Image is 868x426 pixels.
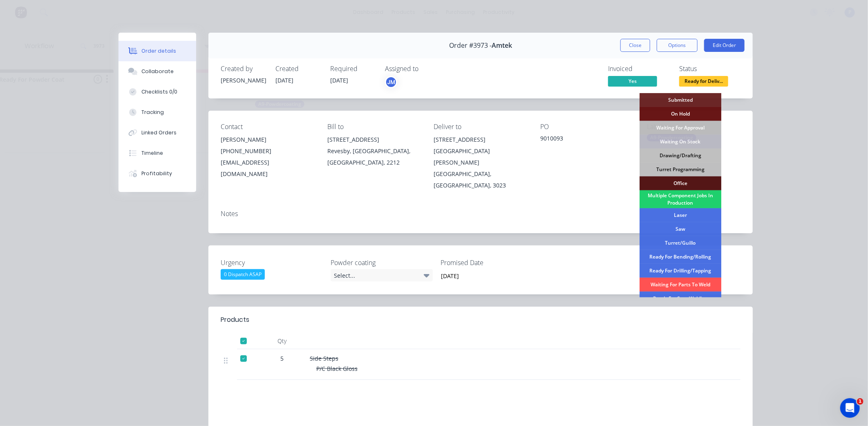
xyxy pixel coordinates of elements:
[640,250,721,264] div: Ready For Bending/Rolling
[679,76,728,88] button: Ready for Deliv...
[221,134,314,180] div: [PERSON_NAME][PHONE_NUMBER][EMAIL_ADDRESS][DOMAIN_NAME]
[608,65,669,73] div: Invoiced
[434,134,528,191] div: [STREET_ADDRESS][GEOGRAPHIC_DATA][PERSON_NAME][GEOGRAPHIC_DATA], [GEOGRAPHIC_DATA], 3023
[330,76,348,84] span: [DATE]
[327,134,421,168] div: [STREET_ADDRESS]Revesby, [GEOGRAPHIC_DATA], [GEOGRAPHIC_DATA], 2212
[119,123,196,143] button: Linked Orders
[640,93,721,107] div: Submitted
[434,145,528,191] div: [GEOGRAPHIC_DATA][PERSON_NAME][GEOGRAPHIC_DATA], [GEOGRAPHIC_DATA], 3023
[640,135,721,149] div: Waiting On Stock
[221,258,323,268] label: Urgency
[679,65,740,73] div: Status
[141,170,172,177] div: Profitability
[640,292,721,306] div: Ready For Spot Welding
[857,398,864,405] span: 1
[657,39,698,52] button: Options
[640,264,721,278] div: Ready For Drilling/Tapping
[492,42,512,49] span: Amtek
[141,47,176,55] div: Order details
[221,157,314,180] div: [EMAIL_ADDRESS][DOMAIN_NAME]
[119,143,196,163] button: Timeline
[608,76,657,86] span: Yes
[704,39,745,52] button: Edit Order
[119,163,196,184] button: Profitability
[275,65,320,73] div: Created
[221,65,266,73] div: Created by
[330,65,375,73] div: Required
[640,149,721,163] div: Drawing/Drafting
[434,134,528,145] div: [STREET_ADDRESS]
[119,82,196,102] button: Checklists 0/0
[640,121,721,135] div: Waiting For Approval
[221,315,249,325] div: Products
[327,134,421,145] div: [STREET_ADDRESS]
[141,149,163,157] div: Timeline
[275,76,293,84] span: [DATE]
[441,258,543,268] label: Promised Date
[119,41,196,61] button: Order details
[540,123,634,131] div: PO
[141,88,177,96] div: Checklists 0/0
[327,145,421,168] div: Revesby, [GEOGRAPHIC_DATA], [GEOGRAPHIC_DATA], 2212
[310,355,338,362] span: Side Steps
[640,176,721,190] div: Office
[221,76,266,85] div: [PERSON_NAME]
[640,278,721,292] div: Waiting For Parts To Weld
[119,61,196,82] button: Collaborate
[221,134,314,145] div: [PERSON_NAME]
[331,258,433,268] label: Powder coating
[679,76,728,86] span: Ready for Deliv...
[221,210,740,218] div: Notes
[221,269,265,280] div: 0 Dispatch ASAP
[449,42,492,49] span: Order #3973 -
[840,398,860,418] iframe: Intercom live chat
[640,190,721,208] div: Multiple Component Jobs In Production
[640,163,721,176] div: Turret Programming
[327,123,421,131] div: Bill to
[141,129,177,136] div: Linked Orders
[620,39,650,52] button: Close
[385,76,397,88] button: JM
[331,269,433,281] div: Select...
[434,123,528,131] div: Deliver to
[540,134,634,145] div: 9010093
[257,333,306,349] div: Qty
[435,270,537,282] input: Enter date
[316,365,358,372] span: P/C Black Gloss
[640,222,721,236] div: Saw
[640,107,721,121] div: On Hold
[385,65,467,73] div: Assigned to
[141,68,174,75] div: Collaborate
[221,145,314,157] div: [PHONE_NUMBER]
[640,236,721,250] div: Turret/Guillo
[119,102,196,123] button: Tracking
[640,208,721,222] div: Laser
[141,109,164,116] div: Tracking
[280,354,284,363] span: 5
[221,123,314,131] div: Contact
